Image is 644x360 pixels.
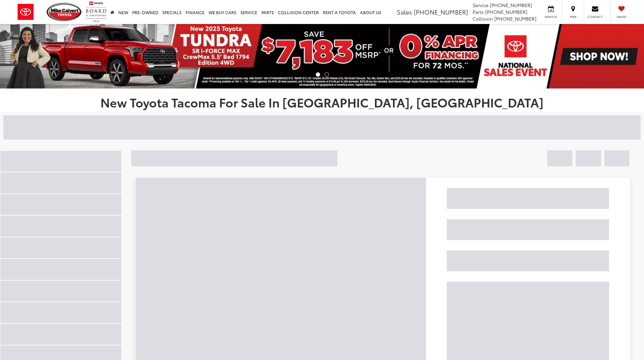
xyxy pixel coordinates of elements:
[485,8,527,15] span: [PHONE_NUMBER]
[588,15,603,19] span: Contact
[614,15,629,19] span: Saved
[414,7,468,16] span: [PHONE_NUMBER]
[473,8,484,15] span: Parts
[473,2,488,8] span: Service
[543,15,558,19] span: Service
[566,15,580,19] span: Map
[490,2,532,8] span: [PHONE_NUMBER]
[397,7,412,16] span: Sales
[473,15,493,22] span: Collision
[494,15,536,22] span: [PHONE_NUMBER]
[47,3,82,21] img: Mike Calvert Toyota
